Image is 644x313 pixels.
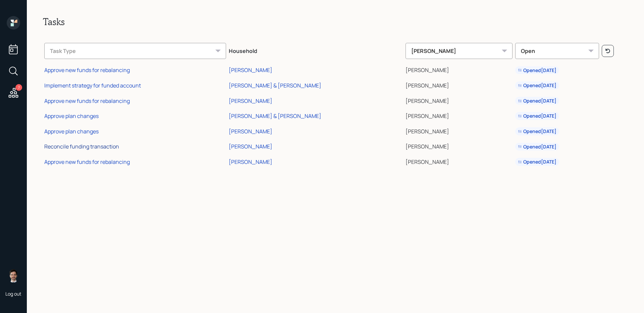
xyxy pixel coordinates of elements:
[44,143,119,150] div: Reconcile funding transaction
[229,143,272,150] div: [PERSON_NAME]
[404,123,514,138] td: [PERSON_NAME]
[44,97,130,105] div: Approve new funds for rebalancing
[518,67,556,74] div: Opened [DATE]
[7,269,20,283] img: jonah-coleman-headshot.png
[404,62,514,77] td: [PERSON_NAME]
[518,113,556,119] div: Opened [DATE]
[229,158,272,166] div: [PERSON_NAME]
[43,16,628,27] h2: Tasks
[229,97,272,105] div: [PERSON_NAME]
[518,159,556,165] div: Opened [DATE]
[404,138,514,153] td: [PERSON_NAME]
[404,153,514,169] td: [PERSON_NAME]
[518,82,556,89] div: Opened [DATE]
[518,128,556,135] div: Opened [DATE]
[518,98,556,104] div: Opened [DATE]
[44,43,226,59] div: Task Type
[15,84,22,91] div: 7
[404,107,514,123] td: [PERSON_NAME]
[404,77,514,92] td: [PERSON_NAME]
[5,291,21,297] div: Log out
[515,43,599,59] div: Open
[229,112,321,120] div: [PERSON_NAME] & [PERSON_NAME]
[44,66,130,74] div: Approve new funds for rebalancing
[229,66,272,74] div: [PERSON_NAME]
[518,143,556,150] div: Opened [DATE]
[404,92,514,108] td: [PERSON_NAME]
[44,128,99,135] div: Approve plan changes
[229,82,321,89] div: [PERSON_NAME] & [PERSON_NAME]
[227,38,404,62] th: Household
[44,112,99,120] div: Approve plan changes
[44,82,141,89] div: Implement strategy for funded account
[44,158,130,166] div: Approve new funds for rebalancing
[229,128,272,135] div: [PERSON_NAME]
[406,43,513,59] div: [PERSON_NAME]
